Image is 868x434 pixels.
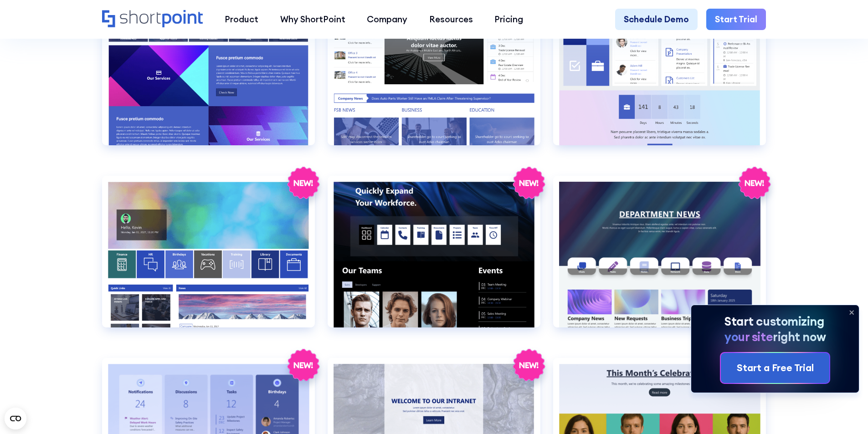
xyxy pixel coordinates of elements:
[328,176,540,345] a: HR 5
[225,13,258,26] div: Product
[429,13,473,26] div: Resources
[721,353,829,383] a: Start a Free Trial
[356,9,418,31] a: Company
[102,176,315,345] a: HR 4
[418,9,484,31] a: Resources
[484,9,534,31] a: Pricing
[494,13,523,26] div: Pricing
[737,361,814,375] div: Start a Free Trial
[367,13,407,26] div: Company
[102,10,203,29] a: Home
[214,9,269,31] a: Product
[269,9,356,31] a: Why ShortPoint
[5,408,26,429] button: Open CMP widget
[615,9,698,31] a: Schedule Demo
[553,176,766,345] a: HR 6
[280,13,345,26] div: Why ShortPoint
[706,9,766,31] a: Start Trial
